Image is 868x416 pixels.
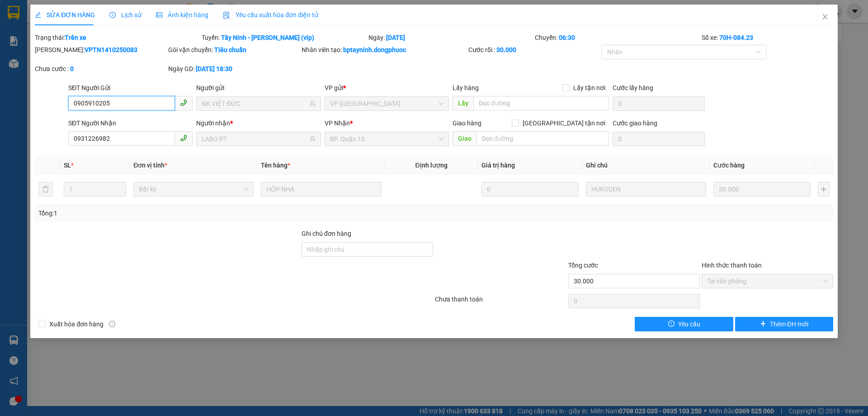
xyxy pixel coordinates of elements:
[534,33,701,43] div: Chuyến:
[202,134,307,144] input: Tên người nhận
[713,182,811,196] input: 0
[68,118,193,128] div: SĐT Người Nhận
[468,45,600,55] div: Cước rồi :
[35,12,41,18] span: edit
[481,162,515,169] span: Giá trị hàng
[38,182,53,196] button: delete
[309,136,316,142] span: user
[133,162,167,169] span: Đơn vị tính
[214,46,246,53] b: Tiêu chuẩn
[223,12,230,19] img: icon
[325,83,449,93] div: VP gửi
[68,83,193,93] div: SĐT Người Gửi
[702,262,762,269] label: Hình thức thanh toán
[812,5,838,30] button: Close
[196,83,321,93] div: Người gửi
[668,320,675,328] span: exclamation-circle
[38,208,335,218] div: Tổng: 1
[481,182,579,196] input: 0
[678,319,700,329] span: Yêu cầu
[368,33,534,43] div: Ngày:
[453,84,479,91] span: Lấy hàng
[35,64,166,74] div: Chưa cước :
[330,132,443,146] span: BP. Quận 10
[434,294,567,310] div: Chưa thanh toán
[473,96,609,110] input: Dọc đường
[109,321,115,327] span: info-circle
[196,65,232,72] b: [DATE] 18:30
[735,317,833,331] button: plusThêm ĐH mới
[582,157,710,174] th: Ghi chú
[85,46,137,53] b: VPTN1410250083
[156,11,208,19] span: Ảnh kiện hàng
[613,132,705,146] input: Cước giao hàng
[109,12,116,18] span: clock-circle
[109,11,142,19] span: Lịch sử
[770,319,808,329] span: Thêm ĐH mới
[35,45,166,55] div: [PERSON_NAME]:
[613,96,705,111] input: Cước lấy hàng
[330,97,443,110] span: VP Tây Ninh
[223,11,318,19] span: Yêu cầu xuất hóa đơn điện tử
[559,34,575,41] b: 06:30
[302,45,467,55] div: Nhân viên tạo:
[201,33,368,43] div: Tuyến:
[496,46,516,53] b: 30.000
[586,182,706,196] input: Ghi Chú
[613,120,657,127] label: Cước giao hàng
[325,120,350,127] span: VP Nhận
[476,131,609,146] input: Dọc đường
[196,118,321,128] div: Người nhận
[613,84,653,91] label: Cước lấy hàng
[261,162,290,169] span: Tên hàng
[261,182,381,196] input: VD: Bàn, Ghế
[168,45,300,55] div: Gói vận chuyển:
[568,262,598,269] span: Tổng cước
[818,182,830,196] button: plus
[64,162,71,169] span: SL
[415,162,448,169] span: Định lượng
[453,131,476,146] span: Giao
[635,317,733,331] button: exclamation-circleYêu cầu
[180,134,187,142] span: phone
[701,33,834,43] div: Số xe:
[65,34,86,41] b: Trên xe
[386,34,405,41] b: [DATE]
[34,33,201,43] div: Trạng thái:
[719,34,753,41] b: 70H-084.23
[202,99,307,109] input: Tên người gửi
[309,100,316,107] span: user
[168,64,300,74] div: Ngày GD:
[519,118,609,128] span: [GEOGRAPHIC_DATA] tận nơi
[302,242,433,257] input: Ghi chú đơn hàng
[453,96,473,110] span: Lấy
[713,162,745,169] span: Cước hàng
[46,319,107,329] span: Xuất hóa đơn hàng
[70,65,74,72] b: 0
[156,12,162,18] span: picture
[221,34,314,41] b: Tây Ninh - [PERSON_NAME] (vip)
[343,46,406,53] b: bptayninh.dongphuoc
[35,11,95,19] span: SỬA ĐƠN HÀNG
[707,274,828,288] span: Tại văn phòng
[760,320,766,328] span: plus
[453,120,481,127] span: Giao hàng
[302,230,351,237] label: Ghi chú đơn hàng
[821,13,829,20] span: close
[139,182,248,196] span: Bất kỳ
[570,83,609,93] span: Lấy tận nơi
[180,99,187,106] span: phone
